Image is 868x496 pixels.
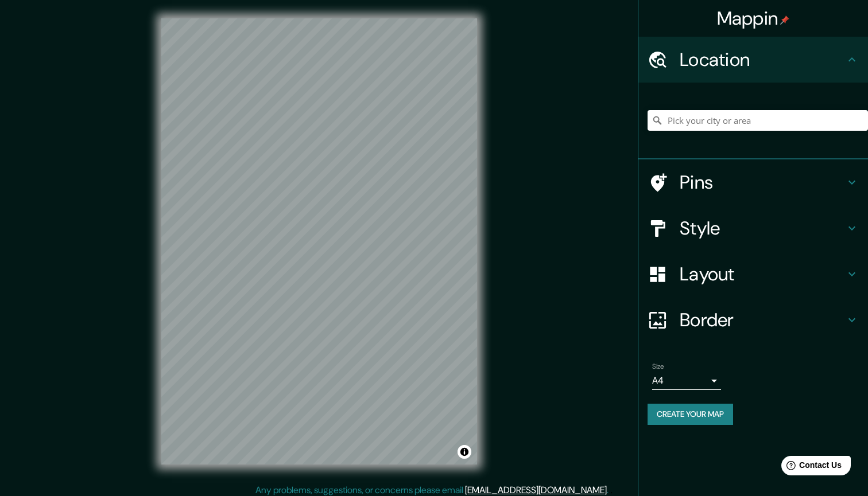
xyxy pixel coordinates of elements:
div: Location [638,37,868,83]
div: Style [638,205,868,251]
img: pin-icon.png [780,15,789,25]
a: [EMAIL_ADDRESS][DOMAIN_NAME] [465,484,607,496]
h4: Pins [680,171,845,194]
h4: Location [680,48,845,71]
iframe: Help widget launcher [766,451,855,483]
h4: Layout [680,263,845,286]
div: Pins [638,159,868,205]
div: A4 [652,372,721,390]
canvas: Map [161,18,477,464]
h4: Border [680,308,845,331]
button: Create your map [648,404,733,425]
label: Size [652,362,664,372]
input: Pick your city or area [648,110,868,131]
h4: Style [680,217,845,240]
button: Toggle attribution [458,445,471,459]
h4: Mappin [717,7,790,30]
div: Layout [638,251,868,297]
div: Border [638,297,868,343]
